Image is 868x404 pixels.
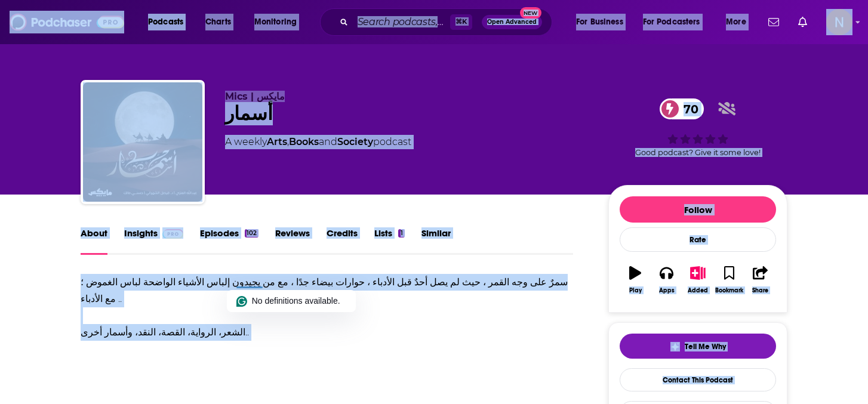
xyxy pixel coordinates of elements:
a: Books [289,136,319,147]
div: Play [629,287,642,294]
span: Mics | مايكس [225,91,285,102]
div: Search podcasts, credits, & more... [331,8,564,36]
span: Open Advanced [487,19,537,25]
button: Follow [620,196,776,223]
img: أسمار [83,82,202,202]
button: open menu [140,13,199,32]
input: Search podcasts, credits, & more... [353,13,450,32]
button: Added [682,258,713,301]
img: tell me why sparkle [670,342,680,351]
span: Charts [205,14,231,30]
img: Podchaser Pro [162,229,183,239]
div: Share [752,287,768,294]
button: Play [620,258,651,301]
a: About [81,227,107,255]
a: InsightsPodchaser Pro [124,227,183,255]
div: 70Good podcast? Give it some love! [608,91,787,165]
button: open menu [718,13,761,32]
button: open menu [635,13,718,32]
div: 102 [245,229,258,238]
span: and [319,136,337,147]
button: Apps [651,258,682,301]
a: Charts [198,13,238,32]
button: Open AdvancedNew [482,15,542,29]
span: More [726,14,746,30]
span: Logged in as AdelNBM [826,9,852,35]
a: Episodes102 [200,227,258,255]
img: User Profile [826,9,852,35]
div: Apps [659,287,675,294]
span: Tell Me Why [685,342,726,351]
div: سمرٌ على وجه القمر ، حيث لم يصل أحدٌ قبل الأدباء ، حوارات بيضاء جدًا ، مع من يجيدون إلباس الأشياء... [81,274,573,341]
div: 1 [398,229,404,238]
button: Show profile menu [826,9,852,35]
span: 70 [672,98,704,119]
span: Good podcast? Give it some love! [635,148,761,157]
div: Bookmark [715,287,743,294]
button: open menu [246,13,312,32]
a: Lists1 [374,227,404,255]
span: Monitoring [254,14,297,30]
div: Added [688,287,708,294]
button: tell me why sparkleTell Me Why [620,334,776,359]
button: Share [745,258,776,301]
a: Reviews [275,227,310,255]
a: 70 [660,98,704,119]
div: Rate [620,227,776,252]
span: For Podcasters [643,14,700,30]
span: New [520,7,541,18]
a: Contact This Podcast [620,368,776,391]
span: For Business [576,14,623,30]
span: ⌘ K [450,14,472,30]
a: Society [337,136,373,147]
a: Similar [421,227,451,255]
div: A weekly podcast [225,135,411,149]
a: Show notifications dropdown [793,12,812,32]
a: Show notifications dropdown [764,12,784,32]
button: Bookmark [713,258,744,301]
a: Arts [267,136,287,147]
img: Podchaser - Follow, Share and Rate Podcasts [10,11,124,33]
a: Credits [327,227,358,255]
span: Podcasts [148,14,183,30]
span: , [287,136,289,147]
button: open menu [568,13,638,32]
